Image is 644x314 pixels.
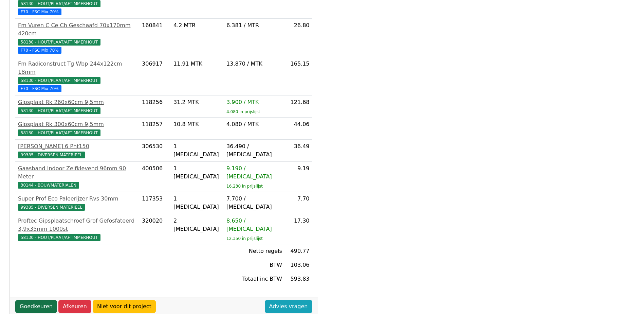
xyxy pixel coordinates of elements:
a: Proftec Gipsplaatschroef Grof Gefosfateerd 3,9x35mm 1000st58130 - HOUT/PLAAT/AFTIMMERHOUT [18,217,136,241]
td: 7.70 [285,192,312,214]
div: Super Prof Eco Paleerijzer Rvs 30mm [18,195,136,203]
div: 1 [MEDICAL_DATA] [173,142,221,159]
td: 17.30 [285,214,312,244]
div: 4.2 MTR [173,21,221,30]
td: 118257 [139,118,171,140]
div: 9.190 / [MEDICAL_DATA] [226,164,282,181]
td: 490.77 [285,244,312,258]
td: Netto regels [224,244,285,258]
span: F70 - FSC Mix 70% [18,85,61,92]
span: 58130 - HOUT/PLAAT/AFTIMMERHOUT [18,39,100,46]
td: 118256 [139,95,171,118]
td: 593.83 [285,272,312,286]
div: 36.490 / [MEDICAL_DATA] [226,142,282,159]
span: 99385 - DIVERSEN MATERIEEL [18,204,85,211]
span: F70 - FSC Mix 70% [18,8,61,15]
div: Gipsplaat Rk 260x60cm 9,5mm [18,98,136,106]
div: 10.8 MTK [173,120,221,128]
sub: 16.230 in prijslijst [226,184,263,189]
td: 400506 [139,162,171,192]
a: Gaasband Indoor Zelfklevend 96mm 90 Meter30144 - BOUWMATERIALEN [18,164,136,189]
span: 58130 - HOUT/PLAAT/AFTIMMERHOUT [18,234,100,241]
span: 30144 - BOUWMATERIALEN [18,182,79,189]
td: 103.06 [285,258,312,272]
span: 58130 - HOUT/PLAAT/AFTIMMERHOUT [18,0,100,7]
div: Gipsplaat Rk 300x60cm 9,5mm [18,120,136,128]
td: 44.06 [285,118,312,140]
td: 306530 [139,140,171,162]
span: 58130 - HOUT/PLAAT/AFTIMMERHOUT [18,77,100,84]
td: 121.68 [285,95,312,118]
div: 4.080 / MTK [226,120,282,128]
div: 1 [MEDICAL_DATA] [173,164,221,181]
div: Fm Vuren C Ce Ch Geschaafd 70x170mm 420cm [18,21,136,38]
td: 36.49 [285,140,312,162]
td: 160841 [139,19,171,57]
td: 9.19 [285,162,312,192]
div: 8.650 / [MEDICAL_DATA] [226,217,282,233]
td: 117353 [139,192,171,214]
a: Fm Vuren C Ce Ch Geschaafd 70x170mm 420cm58130 - HOUT/PLAAT/AFTIMMERHOUT F70 - FSC Mix 70% [18,21,136,54]
a: Advies vragen [265,300,312,313]
a: [PERSON_NAME] 6 Pht15099385 - DIVERSEN MATERIEEL [18,142,136,159]
td: 165.15 [285,57,312,95]
div: Fm Radiconstruct Tg Wbp 244x122cm 18mm [18,60,136,76]
a: Goedkeuren [15,300,57,313]
div: 13.870 / MTK [226,60,282,68]
div: Gaasband Indoor Zelfklevend 96mm 90 Meter [18,164,136,181]
div: 6.381 / MTR [226,21,282,30]
td: 306917 [139,57,171,95]
td: 26.80 [285,19,312,57]
div: 3.900 / MTK [226,98,282,106]
span: 99385 - DIVERSEN MATERIEEL [18,152,85,158]
span: F70 - FSC Mix 70% [18,47,61,54]
div: 11.91 MTK [173,60,221,68]
div: 7.700 / [MEDICAL_DATA] [226,195,282,211]
td: 320020 [139,214,171,244]
sub: 4.080 in prijslijst [226,109,260,114]
td: BTW [224,258,285,272]
a: Niet voor dit project [93,300,156,313]
div: 31.2 MTK [173,98,221,106]
a: Gipsplaat Rk 260x60cm 9,5mm58130 - HOUT/PLAAT/AFTIMMERHOUT [18,98,136,115]
div: 2 [MEDICAL_DATA] [173,217,221,233]
span: 58130 - HOUT/PLAAT/AFTIMMERHOUT [18,107,100,114]
div: Proftec Gipsplaatschroef Grof Gefosfateerd 3,9x35mm 1000st [18,217,136,233]
a: Super Prof Eco Paleerijzer Rvs 30mm99385 - DIVERSEN MATERIEEL [18,195,136,211]
td: Totaal inc BTW [224,272,285,286]
a: Gipsplaat Rk 300x60cm 9,5mm58130 - HOUT/PLAAT/AFTIMMERHOUT [18,120,136,137]
span: 58130 - HOUT/PLAAT/AFTIMMERHOUT [18,129,100,136]
a: Fm Radiconstruct Tg Wbp 244x122cm 18mm58130 - HOUT/PLAAT/AFTIMMERHOUT F70 - FSC Mix 70% [18,60,136,92]
a: Afkeuren [58,300,91,313]
sub: 12.350 in prijslijst [226,236,263,241]
div: [PERSON_NAME] 6 Pht150 [18,142,136,151]
div: 1 [MEDICAL_DATA] [173,195,221,211]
